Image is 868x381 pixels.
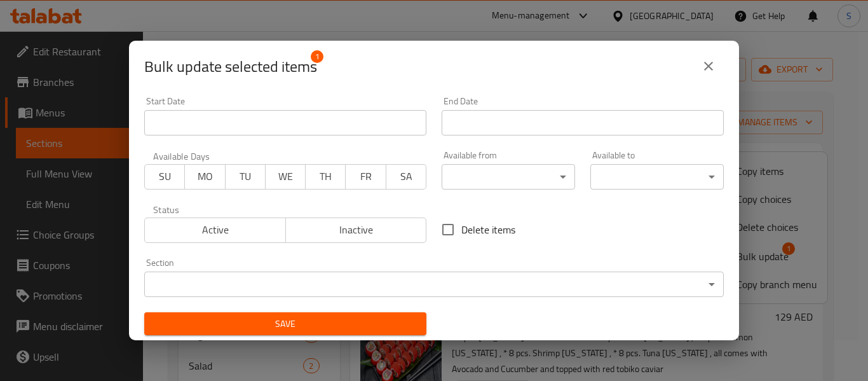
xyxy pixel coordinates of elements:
button: MO [184,164,225,190]
button: TH [305,164,346,190]
span: FR [351,167,381,186]
span: Inactive [291,221,422,239]
button: SA [386,164,426,190]
div: ​ [144,272,724,297]
span: Save [154,316,416,332]
button: FR [345,164,386,190]
span: Active [150,221,281,239]
span: TU [231,167,261,186]
button: Inactive [285,218,427,243]
span: SA [391,167,421,186]
button: TU [225,164,266,190]
span: SU [150,167,180,186]
span: 1 [311,50,323,63]
span: MO [190,167,220,186]
button: Active [144,218,286,243]
span: Delete items [461,222,515,237]
button: Save [144,312,426,336]
button: SU [144,164,185,190]
div: ​ [442,164,575,190]
span: WE [271,167,301,186]
div: ​ [590,164,724,190]
button: WE [265,164,306,190]
span: Selected items count [144,57,317,77]
button: close [693,51,724,81]
span: TH [311,167,341,186]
